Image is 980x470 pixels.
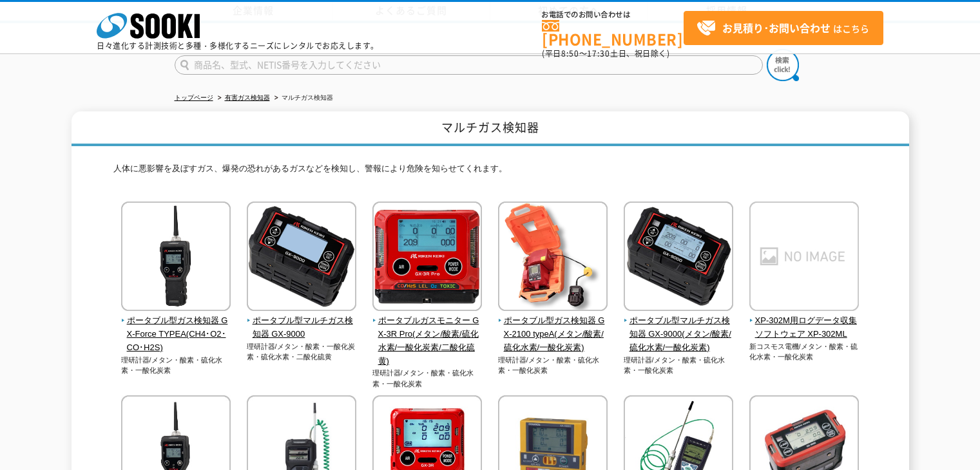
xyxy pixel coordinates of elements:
[542,11,684,19] span: お電話でのお問い合わせは
[542,48,669,59] span: (平日 ～ 土日、祝日除く)
[749,341,860,362] p: 新コスモス電機/メタン・酸素・硫化水素・一酸化炭素
[97,42,379,50] p: 日々進化する計測技術と多種・多様化するニーズにレンタルでお応えします。
[225,94,270,101] a: 有害ガス検知器
[722,20,831,35] strong: お見積り･お問い合わせ
[372,202,482,314] img: ポータブルガスモニター GX-3R Pro(メタン/酸素/硫化水素/一酸化炭素/二酸化硫黄)
[113,162,867,182] p: 人体に悪影響を及ぼすガス、爆発の恐れがあるガスなどを検知し、警報により危険を知らせてくれます。
[247,302,357,341] a: ポータブル型マルチガス検知器 GX-9000
[175,55,763,75] input: 商品名、型式、NETIS番号を入力してください
[121,355,231,376] p: 理研計器/メタン・酸素・硫化水素・一酸化炭素
[767,49,799,81] img: btn_search.png
[697,19,869,38] span: はこちら
[72,111,909,147] h1: マルチガス検知器
[372,314,483,368] span: ポータブルガスモニター GX-3R Pro(メタン/酸素/硫化水素/一酸化炭素/二酸化硫黄)
[372,302,483,368] a: ポータブルガスモニター GX-3R Pro(メタン/酸素/硫化水素/一酸化炭素/二酸化硫黄)
[247,202,356,314] img: ポータブル型マルチガス検知器 GX-9000
[272,91,333,105] li: マルチガス検知器
[498,314,608,354] span: ポータブル型ガス検知器 GX-2100 typeA(メタン/酸素/硫化水素/一酸化炭素)
[624,202,733,314] img: ポータブル型マルチガス検知器 GX-9000(メタン/酸素/硫化水素/一酸化炭素)
[624,302,734,354] a: ポータブル型マルチガス検知器 GX-9000(メタン/酸素/硫化水素/一酸化炭素)
[749,302,860,341] a: XP-302M用ログデータ収集ソフトウェア XP-302ML
[121,302,231,354] a: ポータブル型ガス検知器 GX-Force TYPEA(CH4･O2･CO･H2S)
[624,355,734,376] p: 理研計器/メタン・酸素・硫化水素・一酸化炭素
[121,202,231,314] img: ポータブル型ガス検知器 GX-Force TYPEA(CH4･O2･CO･H2S)
[498,355,608,376] p: 理研計器/メタン・酸素・硫化水素・一酸化炭素
[175,94,213,101] a: トップページ
[684,11,883,45] a: お見積り･お問い合わせはこちら
[749,314,860,341] span: XP-302M用ログデータ収集ソフトウェア XP-302ML
[247,314,357,341] span: ポータブル型マルチガス検知器 GX-9000
[587,48,610,59] span: 17:30
[749,202,859,314] img: XP-302M用ログデータ収集ソフトウェア XP-302ML
[624,314,734,354] span: ポータブル型マルチガス検知器 GX-9000(メタン/酸素/硫化水素/一酸化炭素)
[121,314,231,354] span: ポータブル型ガス検知器 GX-Force TYPEA(CH4･O2･CO･H2S)
[561,48,579,59] span: 8:50
[498,302,608,354] a: ポータブル型ガス検知器 GX-2100 typeA(メタン/酸素/硫化水素/一酸化炭素)
[498,202,608,314] img: ポータブル型ガス検知器 GX-2100 typeA(メタン/酸素/硫化水素/一酸化炭素)
[542,20,684,46] a: [PHONE_NUMBER]
[247,341,357,362] p: 理研計器/メタン・酸素・一酸化炭素・硫化水素・二酸化硫黄
[372,368,483,389] p: 理研計器/メタン・酸素・硫化水素・一酸化炭素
